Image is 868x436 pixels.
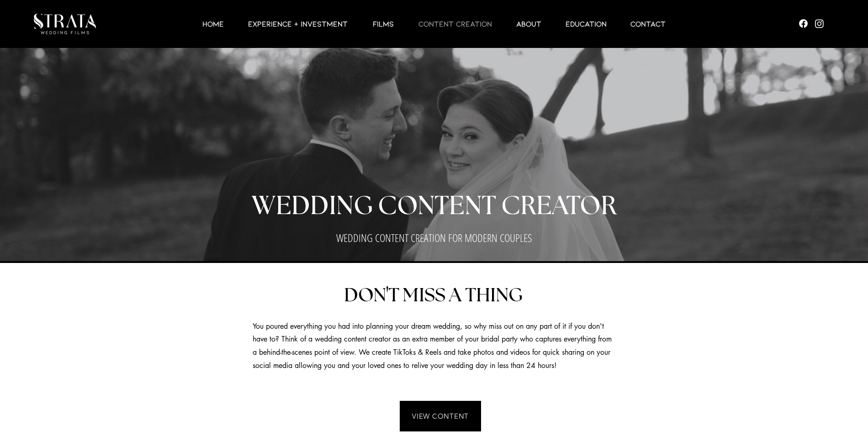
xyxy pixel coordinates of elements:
[198,18,228,29] p: HOME
[386,283,388,306] span: '
[360,18,406,29] a: Films
[191,18,235,29] a: HOME
[512,18,546,29] p: ABOUT
[388,286,523,305] span: T MISS A THING
[400,401,481,431] a: VIEW CONTENT
[406,18,504,29] a: CONTENT CREATION
[561,18,611,29] p: EDUCATION
[414,18,497,29] p: CONTENT CREATION
[368,18,398,29] p: Films
[87,18,781,29] nav: Site
[344,286,386,305] span: DON
[34,14,96,34] img: LUX STRATA TEST_edited.png
[235,18,360,29] a: EXPERIENCE + INVESTMENT
[412,412,469,420] span: VIEW CONTENT
[504,18,553,29] a: ABOUT
[253,321,612,370] span: You poured everything you had into planning your dream wedding, so why miss out on any part of it...
[619,18,677,29] a: Contact
[243,18,352,29] p: EXPERIENCE + INVESTMENT
[553,18,619,29] a: EDUCATION
[336,230,532,245] span: WEDDING CONTENT CREATION FOR MODERN COUPLES
[626,18,670,29] p: Contact
[251,194,617,219] span: WEDDING CONTENT CREATOR
[798,18,825,29] ul: Social Bar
